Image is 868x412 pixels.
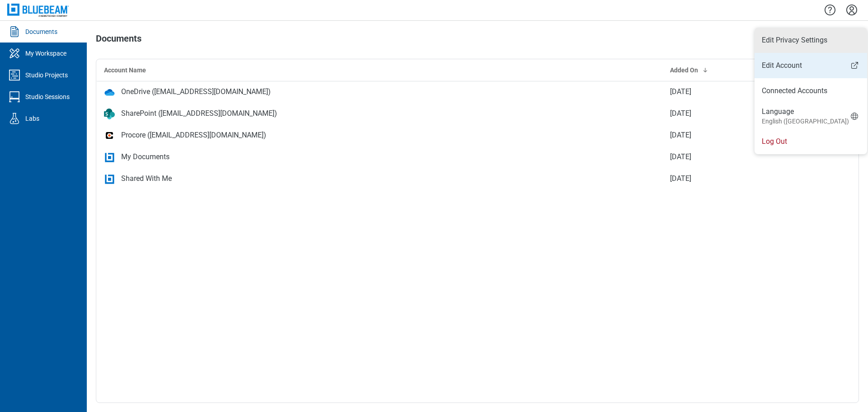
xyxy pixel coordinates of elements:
svg: Studio Sessions [7,90,22,104]
div: Documents [25,27,57,36]
table: bb-data-table [96,59,859,190]
div: My Workspace [25,49,66,58]
div: Account Name [104,66,656,75]
svg: My Workspace [7,46,22,61]
img: Bluebeam, Inc. [7,4,69,17]
li: Edit Privacy Settings [755,28,867,53]
div: SharePoint ([EMAIL_ADDRESS][DOMAIN_NAME]) [121,108,277,119]
svg: Documents [7,24,22,39]
div: Studio Projects [25,71,68,80]
a: Connected Accounts [762,85,860,96]
td: [DATE] [663,124,815,146]
div: Language [762,107,849,126]
div: OneDrive ([EMAIL_ADDRESS][DOMAIN_NAME]) [121,86,271,97]
div: Shared With Me [121,173,172,184]
li: Log Out [755,129,867,154]
div: Labs [25,114,39,123]
svg: Studio Projects [7,68,22,82]
h1: Documents [96,33,142,48]
div: Procore ([EMAIL_ADDRESS][DOMAIN_NAME]) [121,130,266,141]
button: Settings [844,2,859,18]
td: [DATE] [663,81,815,103]
td: [DATE] [663,168,815,189]
ul: Menu [755,28,867,154]
div: Added On [670,66,808,75]
div: My Documents [121,152,170,162]
small: English ([GEOGRAPHIC_DATA]) [762,117,849,126]
a: Edit Account [755,60,867,71]
svg: Labs [7,111,22,126]
td: [DATE] [663,146,815,168]
td: [DATE] [663,103,815,124]
div: Studio Sessions [25,92,70,101]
